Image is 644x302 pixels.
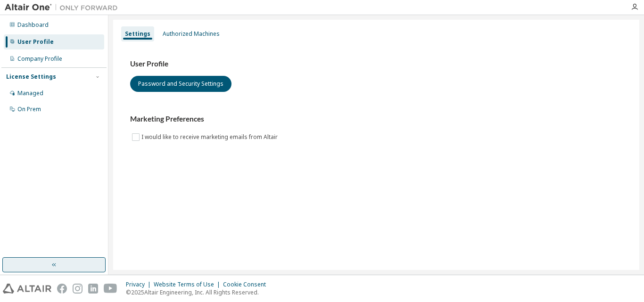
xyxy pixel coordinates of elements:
[5,3,123,12] img: Altair One
[223,281,272,288] div: Cookie Consent
[17,38,54,46] div: User Profile
[3,284,51,294] img: altair_logo.svg
[73,284,83,294] img: instagram.svg
[17,90,43,97] div: Managed
[57,284,67,294] img: facebook.svg
[154,281,223,288] div: Website Terms of Use
[17,106,41,113] div: On Prem
[163,30,220,38] div: Authorized Machines
[130,76,231,92] button: Password and Security Settings
[17,21,49,29] div: Dashboard
[17,55,62,63] div: Company Profile
[126,281,154,288] div: Privacy
[141,131,280,143] label: I would like to receive marketing emails from Altair
[6,73,56,81] div: License Settings
[126,288,272,296] p: © 2025 Altair Engineering, Inc. All Rights Reserved.
[130,114,622,124] h3: Marketing Preferences
[130,59,622,69] h3: User Profile
[88,284,98,294] img: linkedin.svg
[104,284,117,294] img: youtube.svg
[125,30,150,38] div: Settings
